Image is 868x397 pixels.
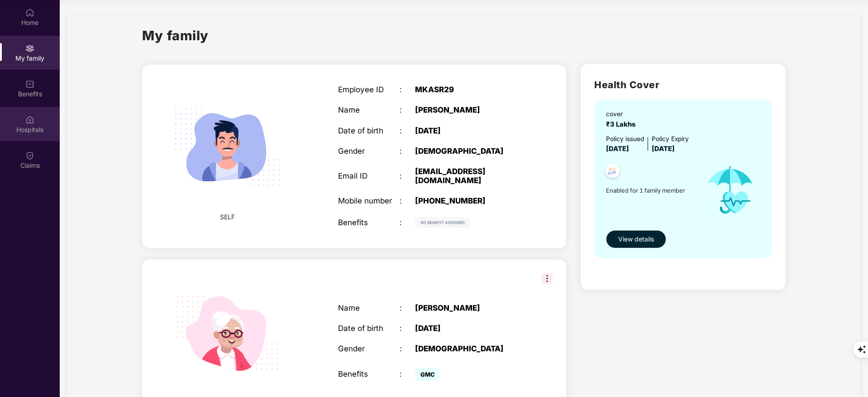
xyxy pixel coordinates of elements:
[400,105,415,114] div: :
[542,273,553,284] img: svg+xml;base64,PHN2ZyB3aWR0aD0iMzIiIGhlaWdodD0iMzIiIHZpZXdCb3g9IjAgMCAzMiAzMiIgZmlsbD0ibm9uZSIgeG...
[400,171,415,180] div: :
[400,147,415,156] div: :
[338,196,400,205] div: Mobile number
[400,344,415,353] div: :
[415,147,523,156] div: [DEMOGRAPHIC_DATA]
[415,167,523,185] div: [EMAIL_ADDRESS][DOMAIN_NAME]
[606,186,697,195] span: Enabled for 1 family member
[25,151,34,160] img: svg+xml;base64,PHN2ZyBpZD0iQ2xhaW0iIHhtbG5zPSJodHRwOi8vd3d3LnczLm9yZy8yMDAwL3N2ZyIgd2lkdGg9IjIwIi...
[338,126,400,135] div: Date of birth
[594,77,772,92] h2: Health Cover
[415,324,523,333] div: [DATE]
[415,368,440,381] span: GMC
[220,212,235,222] span: SELF
[400,369,415,378] div: :
[606,134,644,144] div: Policy issued
[652,145,675,153] span: [DATE]
[415,105,523,114] div: [PERSON_NAME]
[400,126,415,135] div: :
[338,369,400,378] div: Benefits
[142,25,209,46] h1: My family
[415,303,523,312] div: [PERSON_NAME]
[601,161,624,183] img: svg+xml;base64,PHN2ZyB4bWxucz0iaHR0cDovL3d3dy53My5vcmcvMjAwMC9zdmciIHdpZHRoPSI0OC45NDMiIGhlaWdodD...
[415,85,523,94] div: MKASR29
[697,155,763,226] img: icon
[415,126,523,135] div: [DATE]
[338,303,400,312] div: Name
[25,8,34,17] img: svg+xml;base64,PHN2ZyBpZD0iSG9tZSIgeG1sbnM9Imh0dHA6Ly93d3cudzMub3JnLzIwMDAvc3ZnIiB3aWR0aD0iMjAiIG...
[338,344,400,353] div: Gender
[400,303,415,312] div: :
[25,80,34,89] img: svg+xml;base64,PHN2ZyBpZD0iQmVuZWZpdHMiIHhtbG5zPSJodHRwOi8vd3d3LnczLm9yZy8yMDAwL3N2ZyIgd2lkdGg9Ij...
[606,230,666,248] button: View details
[338,171,400,180] div: Email ID
[400,196,415,205] div: :
[400,85,415,94] div: :
[415,196,523,205] div: [PHONE_NUMBER]
[606,120,639,128] span: ₹3 Lakhs
[338,324,400,333] div: Date of birth
[338,105,400,114] div: Name
[338,147,400,156] div: Gender
[606,109,639,119] div: cover
[162,82,292,212] img: svg+xml;base64,PHN2ZyB4bWxucz0iaHR0cDovL3d3dy53My5vcmcvMjAwMC9zdmciIHdpZHRoPSIyMjQiIGhlaWdodD0iMT...
[415,217,470,228] img: svg+xml;base64,PHN2ZyB4bWxucz0iaHR0cDovL3d3dy53My5vcmcvMjAwMC9zdmciIHdpZHRoPSIxMjIiIGhlaWdodD0iMj...
[415,344,523,353] div: [DEMOGRAPHIC_DATA]
[338,218,400,227] div: Benefits
[338,85,400,94] div: Employee ID
[25,44,34,53] img: svg+xml;base64,PHN2ZyB3aWR0aD0iMjAiIGhlaWdodD0iMjAiIHZpZXdCb3g9IjAgMCAyMCAyMCIgZmlsbD0ibm9uZSIgeG...
[606,145,629,153] span: [DATE]
[618,234,654,244] span: View details
[400,324,415,333] div: :
[652,134,689,144] div: Policy Expiry
[400,218,415,227] div: :
[25,115,34,124] img: svg+xml;base64,PHN2ZyBpZD0iSG9zcGl0YWxzIiB4bWxucz0iaHR0cDovL3d3dy53My5vcmcvMjAwMC9zdmciIHdpZHRoPS...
